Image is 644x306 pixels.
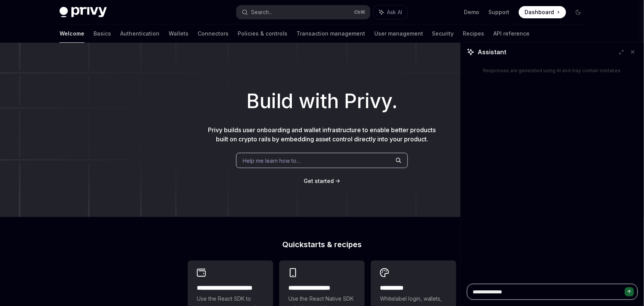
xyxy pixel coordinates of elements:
[489,8,510,16] a: Support
[296,24,365,43] a: Transaction management
[243,157,301,165] span: Help me learn how to…
[374,24,423,43] a: User management
[304,178,334,184] span: Get started
[238,24,287,43] a: Policies & controls
[432,24,454,43] a: Security
[519,6,566,18] a: Dashboard
[12,86,632,116] h1: Build with Privy.
[169,24,188,43] a: Wallets
[208,126,436,143] span: Privy builds user onboarding and wallet infrastructure to enable better products built on crypto ...
[625,287,634,296] button: Send message
[304,177,334,185] a: Get started
[572,6,584,18] button: Toggle dark mode
[198,24,229,43] a: Connectors
[237,5,370,19] button: Search...CtrlK
[525,8,554,16] span: Dashboard
[494,24,530,43] a: API reference
[478,47,506,57] span: Assistant
[60,24,84,43] a: Welcome
[387,8,402,16] span: Ask AI
[464,8,480,16] a: Demo
[483,68,622,74] div: Responses are generated using AI and may contain mistakes.
[374,5,407,19] button: Ask AI
[463,24,485,43] a: Recipes
[120,24,159,43] a: Authentication
[251,8,272,17] div: Search...
[60,7,107,18] img: dark logo
[188,241,456,248] h2: Quickstarts & recipes
[93,24,111,43] a: Basics
[354,9,365,15] span: Ctrl K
